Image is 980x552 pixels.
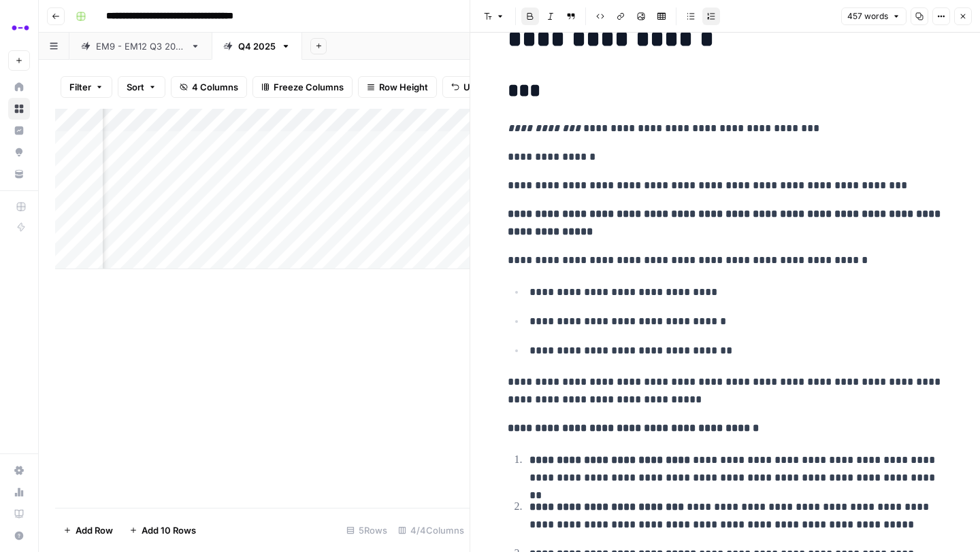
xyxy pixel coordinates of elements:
a: Opportunities [8,141,30,163]
div: 4/4 Columns [393,519,470,541]
button: 457 words [841,7,906,25]
button: Sort [118,76,165,98]
button: Filter [61,76,112,98]
span: Filter [69,80,91,94]
span: 457 words [847,10,888,22]
a: Learning Hub [8,503,30,525]
button: Freeze Columns [252,76,353,98]
a: Settings [8,460,30,481]
div: Q4 2025 [238,39,276,53]
a: Insights [8,120,30,141]
a: Home [8,76,30,98]
button: 4 Columns [171,76,247,98]
a: Q4 2025 [212,33,302,60]
button: Help + Support [8,525,30,547]
img: Abacum Logo [8,16,33,40]
div: EM9 - EM12 Q3 2025 [96,39,185,53]
span: 4 Columns [192,80,238,94]
button: Workspace: Abacum [8,11,30,45]
button: Add 10 Rows [121,519,204,541]
span: Add Row [76,523,113,537]
button: Row Height [358,76,437,98]
button: Undo [442,76,495,98]
a: EM9 - EM12 Q3 2025 [69,33,212,60]
a: Your Data [8,163,30,185]
button: Add Row [55,519,121,541]
span: Row Height [379,80,428,94]
a: Usage [8,481,30,503]
span: Sort [127,80,144,94]
div: 5 Rows [341,519,393,541]
a: Browse [8,98,30,120]
span: Add 10 Rows [142,523,196,537]
span: Freeze Columns [274,80,344,94]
